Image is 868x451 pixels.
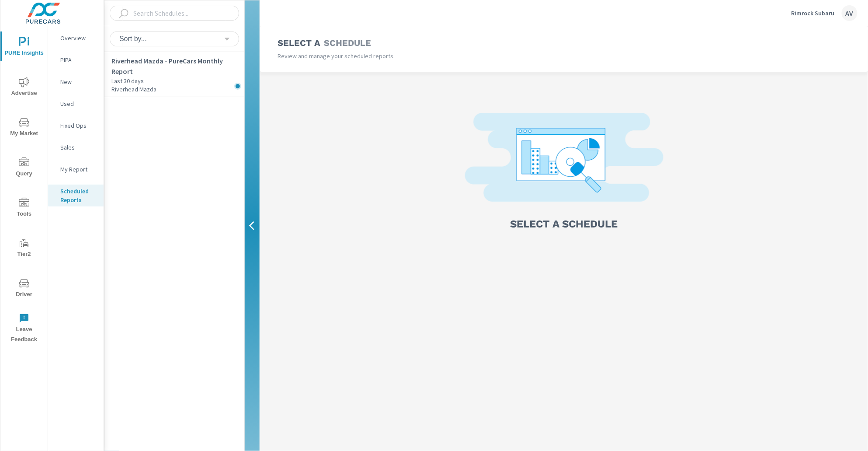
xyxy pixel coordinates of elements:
span: PURE Insights [3,37,45,58]
h4: Select a [278,38,320,48]
input: Search Schedules... [130,6,225,21]
div: nav menu [0,26,48,348]
p: Overview [60,34,97,42]
span: Query [3,157,45,179]
p: Last 30 days [111,77,244,85]
h4: Schedule [324,38,371,48]
img: Select a Schedule [465,113,663,210]
p: Riverhead Mazda [111,85,244,93]
div: Scheduled Reports [48,185,104,206]
span: Advertise [3,77,45,98]
p: PIPA [60,56,97,64]
p: Fixed Ops [60,121,97,130]
span: Driver [3,278,45,300]
span: My Market [3,117,45,139]
p: Riverhead Mazda - PureCars Monthly Report [111,56,244,77]
div: PIPA [48,53,104,66]
p: My Report [60,165,97,174]
p: Scheduled Reports [60,187,97,204]
p: Rimrock Subaru [792,9,835,17]
h3: Select a Schedule [510,217,618,231]
span: Tier2 [3,238,45,259]
div: Used [48,97,104,110]
div: Fixed Ops [48,119,104,132]
span: Tools [3,198,45,219]
div: New [48,75,104,88]
h6: Sort by... [119,35,147,43]
span: Leave Feedback [3,313,45,345]
div: Overview [48,31,104,45]
div: AV [842,5,858,21]
div: My Report [48,163,104,176]
p: New [60,77,97,86]
div: Sales [48,141,104,154]
p: Review and manage your scheduled reports. [278,52,564,60]
p: Sales [60,143,97,152]
p: Used [60,99,97,108]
